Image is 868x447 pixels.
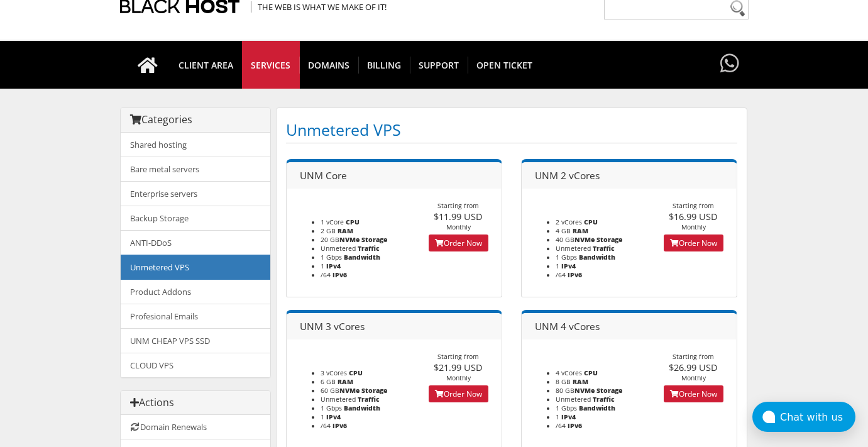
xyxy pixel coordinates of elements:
[170,57,243,74] span: CLIENT AREA
[338,226,353,235] b: RAM
[121,157,270,182] a: Bare metal servers
[121,353,270,377] a: CLOUD VPS
[125,41,170,89] a: Go to homepage
[251,1,387,13] span: The Web is what we make of it!
[535,168,600,182] span: UNM 2 vCores
[556,218,582,226] span: 2 vCores
[468,41,541,89] a: Open Ticket
[326,262,341,270] b: IPv4
[321,226,336,235] span: 2 GB
[664,235,723,251] a: Order Now
[434,361,483,373] span: $21.99 USD
[121,304,270,329] a: Profesional Emails
[717,41,742,87] a: Have questions?
[321,218,344,226] span: 1 vCore
[358,57,410,74] span: Billing
[596,235,622,244] b: Storage
[170,41,243,89] a: CLIENT AREA
[556,235,595,244] span: 40 GB
[321,253,342,262] span: 1 Gbps
[361,235,387,244] b: Storage
[535,319,600,333] span: UNM 4 vCores
[556,386,595,395] span: 80 GB
[300,319,365,333] span: UNM 3 vCores
[121,255,270,280] a: Unmetered VPS
[579,253,615,262] b: Bandwidth
[339,235,360,244] b: NVMe
[780,411,855,423] div: Chat with us
[344,253,380,262] b: Bandwidth
[556,368,582,377] span: 4 vCores
[410,57,468,74] span: Support
[130,397,261,409] h3: Actions
[664,385,723,402] a: Order Now
[242,57,300,74] span: SERVICES
[361,386,387,395] b: Storage
[121,181,270,206] a: Enterprise servers
[752,402,855,432] button: Chat with us
[346,218,360,226] b: CPU
[593,395,615,404] b: Traffic
[321,377,336,386] span: 6 GB
[584,368,598,377] b: CPU
[130,114,261,126] h3: Categories
[121,206,270,231] a: Backup Storage
[669,210,718,223] span: $16.99 USD
[468,57,541,74] span: Open Ticket
[358,41,410,89] a: Billing
[332,270,347,279] b: IPv6
[415,352,502,382] div: Starting from Monthly
[300,168,347,182] span: UNM Core
[556,253,577,262] span: 1 Gbps
[344,404,380,412] b: Bandwidth
[573,377,588,386] b: RAM
[574,386,595,395] b: NVMe
[338,377,353,386] b: RAM
[358,244,380,253] b: Traffic
[321,235,360,244] span: 20 GB
[358,395,380,404] b: Traffic
[556,421,566,430] span: /64
[321,412,324,421] span: 1
[121,328,270,353] a: UNM CHEAP VPS SSD
[556,377,571,386] span: 8 GB
[669,361,718,373] span: $26.99 USD
[321,395,356,404] span: Unmetered
[121,230,270,255] a: ANTI-DDoS
[299,57,359,74] span: Domains
[579,404,615,412] b: Bandwidth
[410,41,468,89] a: Support
[561,262,576,270] b: IPv4
[121,279,270,304] a: Product Addons
[556,270,566,279] span: /64
[286,118,737,143] h1: Unmetered VPS
[321,368,347,377] span: 3 vCores
[242,41,300,89] a: SERVICES
[596,386,622,395] b: Storage
[299,41,359,89] a: Domains
[651,201,737,231] div: Starting from Monthly
[321,262,324,270] span: 1
[415,201,502,231] div: Starting from Monthly
[556,262,559,270] span: 1
[574,235,595,244] b: NVMe
[584,218,598,226] b: CPU
[568,421,582,430] b: IPv6
[326,412,341,421] b: IPv4
[556,226,571,235] span: 4 GB
[321,244,356,253] span: Unmetered
[321,386,360,395] span: 60 GB
[321,421,331,430] span: /64
[556,412,559,421] span: 1
[556,404,577,412] span: 1 Gbps
[556,395,591,404] span: Unmetered
[121,415,270,439] a: Domain Renewals
[332,421,347,430] b: IPv6
[573,226,588,235] b: RAM
[556,244,591,253] span: Unmetered
[651,352,737,382] div: Starting from Monthly
[561,412,576,421] b: IPv4
[121,133,270,157] a: Shared hosting
[429,235,488,251] a: Order Now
